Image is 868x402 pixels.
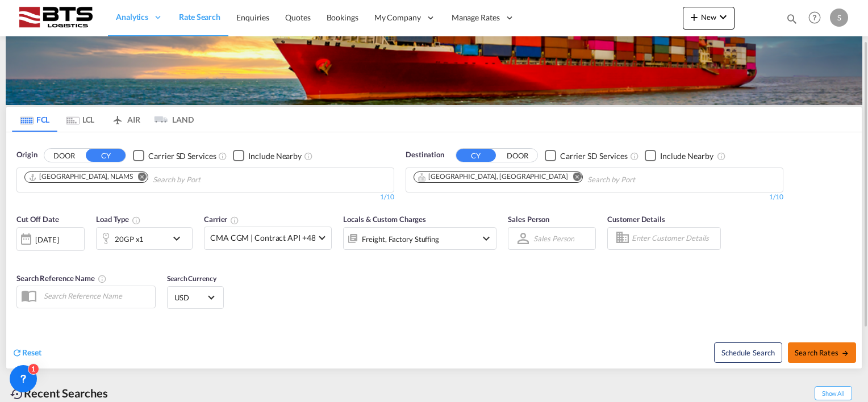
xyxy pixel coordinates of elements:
md-icon: icon-backup-restore [10,387,24,401]
span: New [687,12,730,22]
md-icon: icon-refresh [12,347,22,358]
button: Remove [131,172,148,183]
md-icon: The selected Trucker/Carrierwill be displayed in the rate results If the rates are from another f... [230,216,239,225]
input: Chips input. [587,171,695,189]
md-icon: icon-chevron-down [716,10,730,24]
button: CY [86,149,126,162]
div: 20GP x1icon-chevron-down [96,227,193,250]
div: 20GP x1 [115,231,144,247]
md-tab-item: AIR [103,107,148,132]
div: Press delete to remove this chip. [28,172,135,182]
button: DOOR [44,149,84,162]
div: 1/10 [16,192,394,202]
div: S [830,9,848,27]
button: Search Ratesicon-arrow-right [788,342,856,363]
span: Cut Off Date [16,215,59,224]
span: Reset [22,347,41,357]
span: Bookings [327,12,358,22]
span: USD [174,292,206,303]
md-chips-wrap: Chips container. Use arrow keys to select chips. [412,168,700,189]
div: Freight Factory Stuffingicon-chevron-down [343,227,496,250]
span: Rate Search [179,12,220,22]
md-tab-item: LCL [57,107,103,132]
span: Origin [16,149,37,161]
div: Carrier SD Services [560,150,628,162]
div: [DATE] [16,227,85,251]
span: Enquiries [236,12,269,22]
div: icon-magnify [786,12,798,30]
span: Load Type [96,215,141,224]
button: Note: By default Schedule search will only considerorigin ports, destination ports and cut off da... [714,342,782,363]
div: [DATE] [35,235,59,245]
span: My Company [374,12,421,23]
md-icon: Unchecked: Ignores neighbouring ports when fetching rates.Checked : Includes neighbouring ports w... [304,152,313,161]
div: Carrier SD Services [148,150,216,162]
input: Search Reference Name [38,287,155,304]
md-checkbox: Checkbox No Ink [545,149,628,161]
md-icon: icon-information-outline [132,216,141,225]
md-select: Select Currency: $ USDUnited States Dollar [173,289,218,305]
md-tab-item: LAND [148,107,194,132]
md-checkbox: Checkbox No Ink [645,149,713,161]
md-datepicker: Select [16,249,25,265]
span: Quotes [285,12,310,22]
div: Freight Factory Stuffing [362,231,439,247]
img: cdcc71d0be7811ed9adfbf939d2aa0e8.png [17,5,94,31]
md-select: Sales Person [532,230,575,246]
md-icon: icon-arrow-right [841,349,849,357]
md-icon: Your search will be saved by the below given name [98,274,107,283]
span: Search Rates [795,348,849,357]
input: Enter Customer Details [632,230,717,247]
md-checkbox: Checkbox No Ink [233,149,302,161]
div: Include Nearby [248,150,302,162]
md-pagination-wrapper: Use the left and right arrow keys to navigate between tabs [12,107,194,132]
span: CMA CGM | Contract API +48 [210,232,315,244]
md-icon: Unchecked: Ignores neighbouring ports when fetching rates.Checked : Includes neighbouring ports w... [717,152,726,161]
span: Destination [406,149,444,161]
md-icon: icon-magnify [786,12,798,25]
span: Locals & Custom Charges [343,215,426,224]
md-checkbox: Checkbox No Ink [133,149,216,161]
div: Press delete to remove this chip. [418,172,570,182]
button: CY [456,149,496,162]
span: Sales Person [508,215,549,224]
div: icon-refreshReset [12,347,41,359]
span: Manage Rates [452,12,500,23]
button: icon-plus 400-fgNewicon-chevron-down [683,7,735,30]
md-icon: icon-airplane [111,113,124,122]
md-icon: Unchecked: Search for CY (Container Yard) services for all selected carriers.Checked : Search for... [630,152,639,161]
span: Analytics [116,11,148,23]
div: Amsterdam, NLAMS [28,172,133,182]
span: Search Reference Name [16,274,107,283]
input: Chips input. [153,171,261,189]
div: Include Nearby [660,150,713,162]
md-icon: icon-chevron-down [479,232,493,245]
div: 1/10 [406,192,783,202]
div: Help [805,8,830,28]
div: Riyadh, SARUH [418,172,567,182]
span: Help [805,8,824,27]
md-icon: icon-chevron-down [170,232,189,245]
button: Remove [565,172,582,183]
span: Search Currency [167,274,216,283]
md-icon: Unchecked: Search for CY (Container Yard) services for all selected carriers.Checked : Search for... [218,152,227,161]
span: Customer Details [607,215,665,224]
md-icon: icon-plus 400-fg [687,10,701,24]
md-chips-wrap: Chips container. Use arrow keys to select chips. [23,168,265,189]
span: Carrier [204,215,239,224]
button: DOOR [498,149,537,162]
md-tab-item: FCL [12,107,57,132]
div: OriginDOOR CY Checkbox No InkUnchecked: Search for CY (Container Yard) services for all selected ... [6,132,862,368]
span: Show All [815,386,852,400]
